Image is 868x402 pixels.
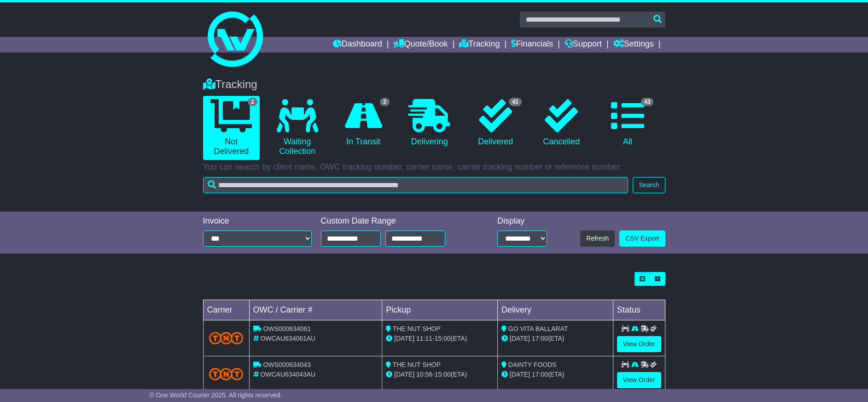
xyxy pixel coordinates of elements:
[209,332,244,344] img: TNT_Domestic.png
[617,336,661,352] a: View Order
[565,37,602,53] a: Support
[508,325,568,332] span: GO VITA BALLARAT
[401,96,458,150] a: Delivering
[249,300,382,320] td: OWC / Carrier #
[467,96,524,150] a: 41 Delivered
[501,370,609,379] div: (ETA)
[263,361,311,368] span: OWS000634043
[416,335,432,342] span: 11:11
[203,300,249,320] td: Carrier
[511,37,553,53] a: Financials
[203,96,260,160] a: 2 Not Delivered
[263,325,311,332] span: OWS000634061
[580,231,615,247] button: Refresh
[459,37,500,53] a: Tracking
[393,37,448,53] a: Quote/Book
[203,216,312,226] div: Invoice
[269,96,326,160] a: Waiting Collection
[386,334,494,343] div: - (ETA)
[497,300,613,320] td: Delivery
[321,216,469,226] div: Custom Date Range
[149,391,282,399] span: © One World Courier 2025. All rights reserved.
[198,78,670,91] div: Tracking
[633,177,665,193] button: Search
[260,371,315,378] span: OWCAU634043AU
[333,37,382,53] a: Dashboard
[533,96,590,150] a: Cancelled
[203,162,665,172] p: You can search by client name, OWC tracking number, carrier name, carrier tracking number or refe...
[508,361,557,368] span: DAINTY FOODS
[509,98,521,106] span: 41
[532,371,548,378] span: 17:00
[641,98,653,106] span: 43
[532,335,548,342] span: 17:00
[394,371,414,378] span: [DATE]
[393,361,441,368] span: THE NUT SHOP
[394,335,414,342] span: [DATE]
[435,371,451,378] span: 15:00
[613,300,665,320] td: Status
[382,300,498,320] td: Pickup
[497,216,547,226] div: Display
[435,335,451,342] span: 15:00
[619,231,665,247] a: CSV Export
[380,98,390,106] span: 2
[501,334,609,343] div: (ETA)
[248,98,257,106] span: 2
[510,335,530,342] span: [DATE]
[260,335,315,342] span: OWCAU634061AU
[393,325,441,332] span: THE NUT SHOP
[416,371,432,378] span: 10:56
[335,96,391,150] a: 2 In Transit
[510,371,530,378] span: [DATE]
[613,37,654,53] a: Settings
[386,370,494,379] div: - (ETA)
[599,96,656,150] a: 43 All
[209,368,244,380] img: TNT_Domestic.png
[617,372,661,388] a: View Order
